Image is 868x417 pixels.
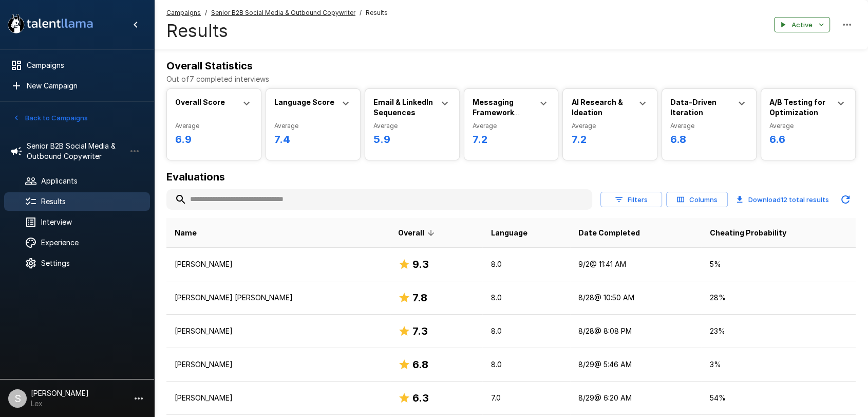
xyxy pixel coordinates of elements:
[366,8,388,18] span: Results
[769,131,847,148] h6: 6.6
[412,390,429,406] h6: 6.3
[670,98,716,117] b: Data-Driven Iteration
[398,227,438,239] span: Overall
[175,131,253,148] h6: 6.9
[710,393,847,403] p: 54 %
[670,121,748,131] span: Average
[710,227,786,239] span: Cheating Probability
[732,189,833,210] button: Download12 total results
[490,326,562,336] p: 8.0
[570,348,701,382] td: 8/29 @ 5:46 AM
[274,131,352,148] h6: 7.4
[490,293,562,303] p: 8.0
[473,98,523,127] b: Messaging Framework Development
[166,74,856,84] p: Out of 7 completed interviews
[570,248,701,281] td: 9/2 @ 11:41 AM
[205,8,207,18] span: /
[274,98,334,106] b: Language Score
[490,259,562,269] p: 8.0
[175,121,253,131] span: Average
[473,121,550,131] span: Average
[835,189,856,210] button: Updated Today - 3:26 PM
[571,98,622,117] b: AI Research & Ideation
[710,326,847,336] p: 23 %
[570,315,701,348] td: 8/28 @ 8:08 PM
[166,20,388,42] h4: Results
[412,356,428,373] h6: 6.8
[166,9,201,16] u: Campaigns
[175,393,382,403] p: [PERSON_NAME]
[570,382,701,415] td: 8/29 @ 6:20 AM
[473,131,550,148] h6: 7.2
[710,293,847,303] p: 28 %
[175,227,197,239] span: Name
[373,98,433,117] b: Email & LinkedIn Sequences
[570,281,701,315] td: 8/28 @ 10:50 AM
[373,131,451,148] h6: 5.9
[412,256,429,273] h6: 9.3
[412,289,427,306] h6: 7.8
[490,359,562,370] p: 8.0
[166,60,253,72] b: Overall Statistics
[670,131,748,148] h6: 6.8
[490,393,562,403] p: 7.0
[774,17,830,33] button: Active
[490,227,527,239] span: Language
[360,8,362,18] span: /
[166,171,225,183] b: Evaluations
[710,259,847,269] p: 5 %
[571,121,649,131] span: Average
[211,9,355,16] u: Senior B2B Social Media & Outbound Copywriter
[710,359,847,370] p: 3 %
[600,192,662,208] button: Filters
[175,259,382,269] p: [PERSON_NAME]
[175,98,225,106] b: Overall Score
[175,326,382,336] p: [PERSON_NAME]
[578,227,640,239] span: Date Completed
[666,192,728,208] button: Columns
[175,293,382,303] p: [PERSON_NAME] [PERSON_NAME]
[274,121,352,131] span: Average
[175,359,382,370] p: [PERSON_NAME]
[373,121,451,131] span: Average
[571,131,649,148] h6: 7.2
[412,323,428,339] h6: 7.3
[769,121,847,131] span: Average
[769,98,825,117] b: A/B Testing for Optimization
